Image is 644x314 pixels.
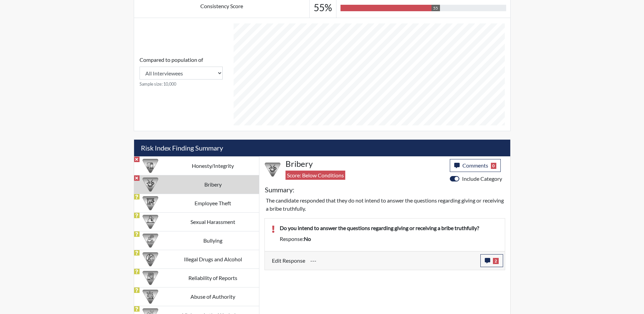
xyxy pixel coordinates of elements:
td: Illegal Drugs and Alcohol [167,250,259,268]
span: 2 [493,258,499,264]
td: Honesty/Integrity [167,156,259,175]
h5: Summary: [265,186,294,194]
div: 55 [431,5,440,11]
td: Abuse of Authority [167,287,259,306]
button: Comments0 [450,159,501,172]
span: 0 [491,163,497,169]
p: Do you intend to answer the questions regarding giving or receiving a bribe truthfully? [280,224,498,232]
p: The candidate responded that they do not intend to answer the questions regarding giving or recei... [266,196,504,213]
h4: Bribery [286,159,445,169]
td: Bullying [167,231,259,250]
img: CATEGORY%20ICON-07.58b65e52.png [143,195,158,211]
small: Sample size: 10,000 [140,81,223,87]
label: Edit Response [272,254,305,267]
div: Update the test taker's response, the change might impact the score [305,254,480,267]
h3: 55% [314,2,332,14]
div: Consistency Score comparison among population [140,56,223,87]
label: Compared to population of [140,56,203,64]
div: Response: [275,235,503,243]
label: Include Category [462,175,502,183]
img: CATEGORY%20ICON-20.4a32fe39.png [143,270,158,286]
img: CATEGORY%20ICON-01.94e51fac.png [143,289,158,304]
td: Reliability of Reports [167,268,259,287]
img: CATEGORY%20ICON-12.0f6f1024.png [143,251,158,267]
img: CATEGORY%20ICON-04.6d01e8fa.png [143,233,158,248]
img: CATEGORY%20ICON-03.c5611939.png [265,162,280,177]
h5: Risk Index Finding Summary [134,140,510,156]
span: Comments [462,162,488,169]
td: Bribery [167,175,259,194]
td: Sexual Harassment [167,212,259,231]
span: no [304,235,311,242]
img: CATEGORY%20ICON-23.dd685920.png [143,214,158,230]
img: CATEGORY%20ICON-11.a5f294f4.png [143,158,158,174]
button: 2 [480,254,503,267]
img: CATEGORY%20ICON-03.c5611939.png [143,177,158,192]
td: Employee Theft [167,194,259,212]
span: Score: Below Conditions [286,171,345,180]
